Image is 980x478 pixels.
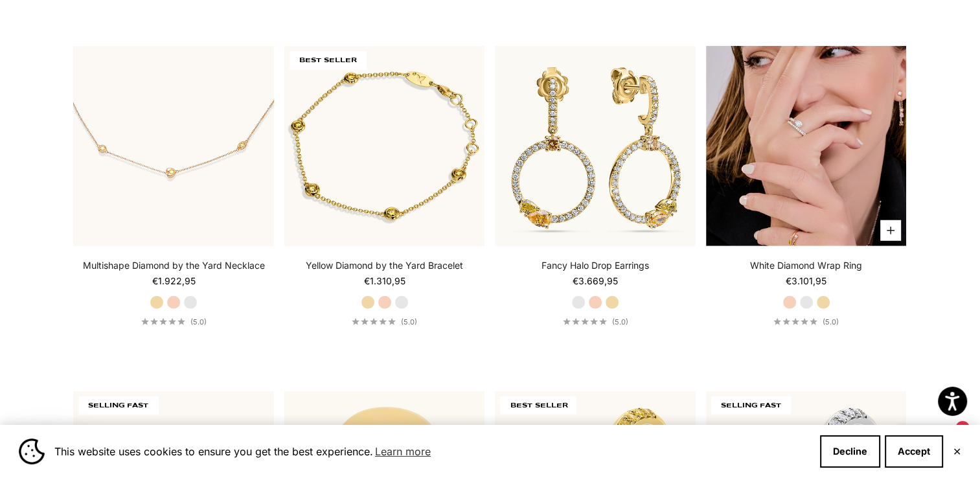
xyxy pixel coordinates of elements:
[373,442,433,461] a: Learn more
[364,275,405,288] sale-price: €1.310,95
[495,46,696,247] img: #YellowGold
[54,442,810,461] span: This website uses cookies to ensure you get the best experience.
[284,46,485,247] img: #YellowGold
[83,259,265,272] a: Multishape Diamond by the Yard Necklace
[750,259,862,272] a: White Diamond Wrap Ring
[352,318,396,325] div: 5.0 out of 5.0 stars
[306,259,463,272] a: Yellow Diamond by the Yard Bracelet
[786,275,826,288] sale-price: €3.101,95
[820,435,880,468] button: Decline
[141,318,185,325] div: 5.0 out of 5.0 stars
[573,275,618,288] sale-price: €3.669,95
[773,318,817,325] div: 5.0 out of 5.0 stars
[953,448,961,455] button: Close
[284,46,485,247] a: #YellowGold #RoseGold #WhiteGold
[706,46,907,247] img: #YellowGold #WhiteGold #RoseGold
[141,317,207,326] a: 5.0 out of 5.0 stars(5.0)
[78,396,158,415] span: SELLING FAST
[190,317,207,326] span: (5.0)
[885,435,943,468] button: Accept
[773,317,839,326] a: 5.0 out of 5.0 stars(5.0)
[541,259,649,272] a: Fancy Halo Drop Earrings
[19,438,45,464] img: Cookie banner
[612,317,628,326] span: (5.0)
[290,51,366,69] span: BEST SELLER
[73,46,274,247] img: #RoseGold
[152,275,196,288] sale-price: €1.922,95
[563,318,607,325] div: 5.0 out of 5.0 stars
[352,317,417,326] a: 5.0 out of 5.0 stars(5.0)
[711,396,791,415] span: SELLING FAST
[823,317,839,326] span: (5.0)
[500,396,576,415] span: BEST SELLER
[401,317,417,326] span: (5.0)
[563,317,628,326] a: 5.0 out of 5.0 stars(5.0)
